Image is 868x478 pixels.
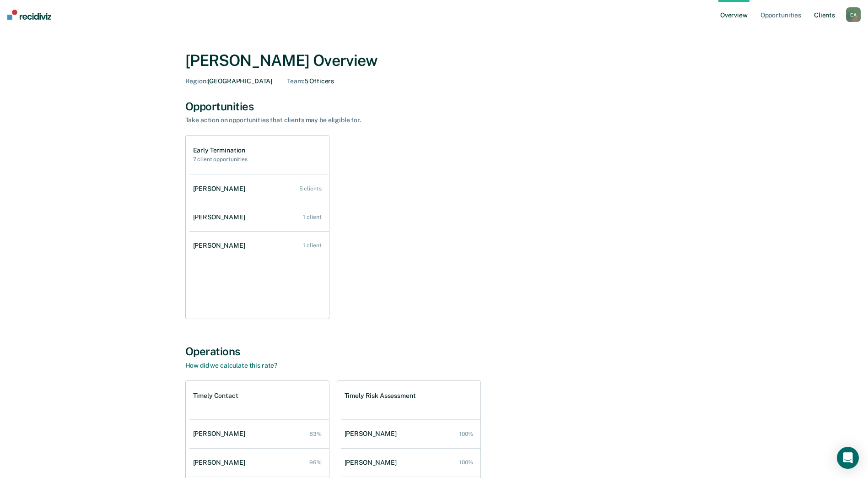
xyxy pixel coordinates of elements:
a: [PERSON_NAME] 5 clients [189,176,329,202]
div: 5 Officers [287,77,334,85]
div: [PERSON_NAME] [345,430,400,438]
a: [PERSON_NAME] 96% [189,450,329,476]
div: 100% [459,459,473,466]
img: Recidiviz [7,10,51,20]
a: [PERSON_NAME] 100% [341,421,480,447]
div: 83% [309,431,322,437]
a: [PERSON_NAME] 83% [189,421,329,447]
a: How did we calculate this rate? [185,362,278,369]
div: 1 client [303,214,321,220]
div: [PERSON_NAME] [193,430,249,438]
div: 5 clients [299,185,322,192]
h1: Timely Risk Assessment [345,392,416,400]
a: [PERSON_NAME] 1 client [189,204,329,230]
div: Open Intercom Messenger [837,447,859,469]
a: [PERSON_NAME] 1 client [189,233,329,259]
div: [PERSON_NAME] [193,213,249,221]
div: E A [846,7,861,22]
button: EA [846,7,861,22]
span: Region : [185,77,208,85]
div: [PERSON_NAME] [193,242,249,250]
div: [PERSON_NAME] Overview [185,51,683,70]
h1: Early Termination [193,147,248,154]
h2: 7 client opportunities [193,156,248,163]
h1: Timely Contact [193,392,238,400]
div: Opportunities [185,100,683,113]
span: Team : [287,77,304,85]
div: [PERSON_NAME] [345,459,400,467]
a: [PERSON_NAME] 100% [341,450,480,476]
div: 96% [309,459,322,466]
div: [PERSON_NAME] [193,459,249,467]
div: [GEOGRAPHIC_DATA] [185,77,273,85]
div: 1 client [303,242,321,249]
div: 100% [459,431,473,437]
div: [PERSON_NAME] [193,185,249,193]
div: Take action on opportunities that clients may be eligible for. [185,116,506,124]
div: Operations [185,345,683,358]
